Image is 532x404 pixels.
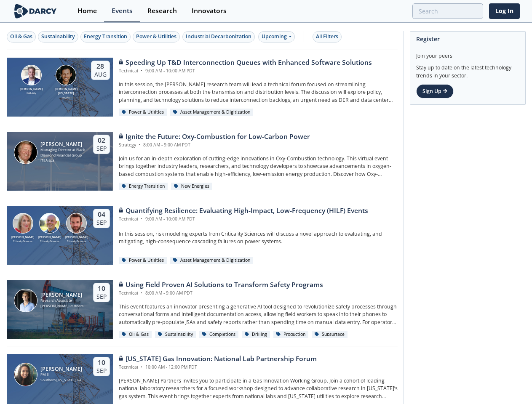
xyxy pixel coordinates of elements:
div: [PERSON_NAME] [40,141,86,147]
div: Speeding Up T&D Interconnection Queues with Enhanced Software Solutions [119,58,372,68]
div: Asset Management & Digitization [170,109,254,116]
p: In this session, risk modeling experts from Criticality Sciences will discuss a novel approach to... [119,230,398,246]
div: [PERSON_NAME] [10,235,37,240]
div: Technical 9:00 AM - 10:00 AM PDT [119,68,372,74]
div: 04 [96,210,107,219]
div: [PERSON_NAME] [18,87,44,92]
div: [PERSON_NAME][US_STATE] [53,87,79,96]
div: Drilling [242,331,270,338]
div: 28 [94,62,107,71]
img: Sheryldean Garcia [14,363,37,386]
div: [PERSON_NAME] [63,235,90,240]
div: Industrial Decarbonization [186,33,251,40]
iframe: chat widget [497,370,524,396]
div: [PERSON_NAME] [36,235,63,240]
div: Innovators [192,8,227,14]
img: Ben Ruddell [39,213,60,234]
div: Ignite the Future: Oxy-Combustion for Low-Carbon Power [119,132,310,142]
div: Join your peers [416,46,519,60]
div: [US_STATE] Gas Innovation: National Lab Partnership Forum [119,354,317,364]
div: PM II [40,372,86,377]
div: Technical 8:00 AM - 9:00 AM PDT [119,290,323,297]
div: Using Field Proven AI Solutions to Transform Safety Programs [119,280,323,290]
img: Patrick Imeson [14,141,37,164]
img: logo-wide.svg [13,4,59,19]
div: ITEA spa [40,158,86,163]
p: Join us for an in-depth exploration of cutting-edge innovations in Oxy-Combustion technology. Thi... [119,155,398,178]
div: Power & Utilities [136,33,176,40]
div: Sep [96,293,107,300]
img: Ross Dakin [66,213,87,234]
div: Energy Transition [119,183,168,190]
a: Sign Up [416,84,454,98]
div: Home [78,8,97,14]
div: Southern [US_STATE] Gas Company [40,377,86,383]
div: Register [416,32,519,46]
div: Technical 10:00 AM - 12:00 PM PDT [119,364,317,371]
div: Sep [96,145,107,152]
img: Susan Ginsburg [13,213,33,234]
div: Managing Director at Black Diamond Financial Group [40,147,86,158]
div: Technical 9:00 AM - 10:00 AM PDT [119,216,368,223]
img: Luigi Montana [56,65,76,85]
button: Industrial Decarbonization [182,31,255,43]
div: Criticality Sciences [63,239,90,243]
span: • [139,364,144,370]
div: Oil & Gas [10,33,32,40]
div: Quantifying Resilience: Evaluating High-Impact, Low-Frequency (HILF) Events [119,206,368,216]
button: Sustainability [38,31,78,43]
div: Subsurface [312,331,348,338]
div: Research Associate [40,298,83,303]
div: envelio [53,96,79,99]
div: Asset Management & Digitization [170,257,254,264]
div: 10 [96,284,107,293]
div: Events [112,8,133,14]
a: Brian Fitzsimons [PERSON_NAME] GridUnity Luigi Montana [PERSON_NAME][US_STATE] envelio 28 Aug Spe... [7,58,398,117]
div: Completions [199,331,239,338]
div: Power & Utilities [119,109,167,116]
button: Power & Utilities [133,31,180,43]
span: • [139,290,144,296]
span: • [137,142,142,148]
p: This event features an innovator presenting a generative AI tool designed to revolutionize safety... [119,303,398,326]
p: In this session, the [PERSON_NAME] research team will lead a technical forum focused on streamlin... [119,81,398,104]
a: Log In [489,3,520,19]
a: Patrick Imeson [PERSON_NAME] Managing Director at Black Diamond Financial Group ITEA spa 02 Sep I... [7,132,398,191]
div: Criticality Sciences [36,239,63,243]
div: Strategy 8:00 AM - 9:00 AM PDT [119,142,310,149]
div: Power & Utilities [119,257,167,264]
a: Juan Mayol [PERSON_NAME] Research Associate [PERSON_NAME] Partners 10 Sep Using Field Proven AI S... [7,280,398,339]
button: Energy Transition [80,31,131,43]
div: Oil & Gas [119,331,152,338]
button: Oil & Gas [7,31,36,43]
div: [PERSON_NAME] [40,292,83,298]
div: Criticality Sciences [10,239,37,243]
div: [PERSON_NAME] Partners [40,303,83,309]
div: Aug [94,71,107,78]
button: All Filters [313,31,342,43]
div: Sep [96,219,107,226]
div: [PERSON_NAME] [40,366,86,372]
p: [PERSON_NAME] Partners invites you to participate in a Gas Innovation Working Group. Join a cohor... [119,377,398,400]
img: Brian Fitzsimons [21,65,42,85]
div: New Energies [171,183,213,190]
div: Sep [96,367,107,375]
div: Energy Transition [84,33,127,40]
img: Juan Mayol [14,289,37,312]
div: All Filters [316,33,338,40]
div: GridUnity [18,91,44,95]
div: Research [147,8,177,14]
span: • [139,68,144,74]
div: Sustainability [41,33,75,40]
div: Stay up to date on the latest technology trends in your sector. [416,60,519,80]
div: Production [273,331,309,338]
div: 02 [96,136,107,145]
a: Susan Ginsburg [PERSON_NAME] Criticality Sciences Ben Ruddell [PERSON_NAME] Criticality Sciences ... [7,206,398,265]
div: Sustainability [155,331,196,338]
div: 10 [96,359,107,367]
div: Upcoming [258,31,295,43]
span: • [139,216,144,222]
input: Advanced Search [412,3,483,19]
